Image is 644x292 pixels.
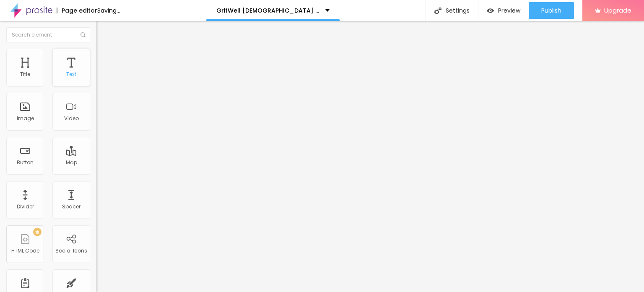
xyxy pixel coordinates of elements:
img: Icone [434,7,441,14]
div: Saving... [97,8,120,13]
div: Text [66,71,76,77]
img: view-1.svg [487,7,494,14]
span: Publish [541,7,561,14]
div: Spacer [62,204,80,210]
div: Image [17,116,34,121]
div: Button [17,160,34,166]
div: Video [64,116,79,121]
div: Map [66,160,77,166]
div: Title [20,71,30,77]
input: Search element [6,27,90,42]
img: Icone [80,32,86,37]
span: Preview [498,7,520,14]
iframe: Editor [96,21,644,292]
button: Publish [529,2,574,19]
div: HTML Code [11,248,39,254]
span: Upgrade [604,7,631,14]
p: GritWell [DEMOGRAPHIC_DATA] Performance Official Reviews & Experiences! [216,8,319,13]
div: Social Icons [55,248,87,254]
div: Divider [17,204,34,210]
button: Preview [478,2,529,19]
div: Page editor [57,8,97,13]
